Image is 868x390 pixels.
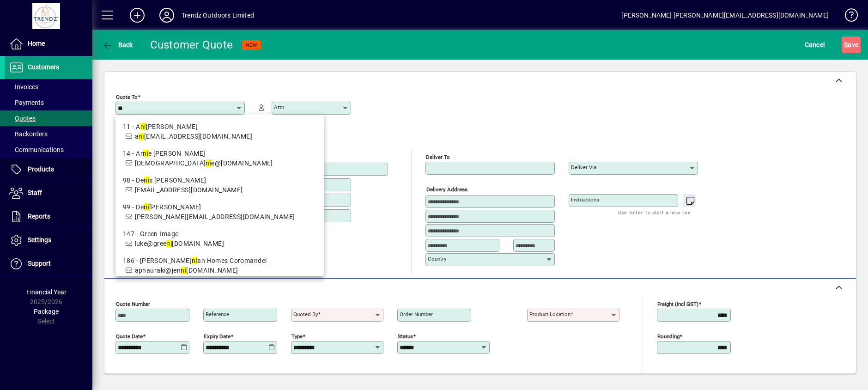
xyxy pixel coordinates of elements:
[123,229,316,239] div: 147 - Green Image
[844,41,848,49] span: S
[123,256,316,266] div: 186 - [PERSON_NAME] an Homes Coromandel
[135,159,273,167] span: [DEMOGRAPHIC_DATA] e@[DOMAIN_NAME]
[123,202,316,212] div: 99 - De [PERSON_NAME]
[28,40,45,47] span: Home
[5,126,92,142] a: Backorders
[135,213,295,220] span: [PERSON_NAME][EMAIL_ADDRESS][DOMAIN_NAME]
[838,2,856,32] a: Knowledge Base
[115,172,324,199] mat-option: 98 - Denis Fernandes
[135,240,225,247] span: luke@gree [DOMAIN_NAME]
[571,164,596,171] mat-label: Deliver via
[5,252,92,275] a: Support
[206,159,211,167] em: ni
[28,236,51,244] span: Settings
[150,37,233,52] div: Customer Quote
[166,240,172,247] em: ni
[92,37,143,53] app-page-header-button: Back
[274,104,284,110] mat-label: Attn
[115,252,324,279] mat-option: 186 - Jennian Homes Coromandel
[28,213,50,220] span: Reports
[123,122,316,132] div: 11 - A [PERSON_NAME]
[181,267,186,274] em: ni
[5,182,92,205] a: Staff
[529,311,571,317] mat-label: Product location
[100,37,135,53] button: Back
[9,130,48,138] span: Backorders
[144,177,149,184] em: ni
[426,154,450,160] mat-label: Deliver To
[123,149,316,158] div: 14 - Ar e [PERSON_NAME]
[5,158,92,181] a: Products
[115,199,324,225] mat-option: 99 - Denise Lewis
[621,8,829,23] div: [PERSON_NAME] [PERSON_NAME][EMAIL_ADDRESS][DOMAIN_NAME]
[135,133,253,140] span: a [EMAIL_ADDRESS][DOMAIN_NAME]
[428,256,446,262] mat-label: Country
[139,133,144,140] em: ni
[204,333,231,339] mat-label: Expiry date
[571,196,599,203] mat-label: Instructions
[5,32,92,55] a: Home
[5,95,92,110] a: Payments
[28,63,59,71] span: Customers
[28,189,42,196] span: Staff
[135,267,238,274] span: aphauraki@jen [DOMAIN_NAME]
[805,37,825,52] span: Cancel
[657,300,698,307] mat-label: Freight (incl GST)
[802,37,827,53] button: Cancel
[122,7,152,24] button: Add
[28,260,51,267] span: Support
[5,142,92,158] a: Communications
[192,257,197,264] em: ni
[9,146,64,153] span: Communications
[657,333,680,339] mat-label: Rounding
[9,83,38,91] span: Invoices
[206,311,229,317] mat-label: Reference
[26,288,67,296] span: Financial Year
[246,42,257,48] span: NEW
[28,165,54,173] span: Products
[293,311,318,317] mat-label: Quoted by
[291,333,303,339] mat-label: Type
[123,176,316,185] div: 98 - De s [PERSON_NAME]
[398,333,413,339] mat-label: Status
[618,207,691,218] mat-hint: Use 'Enter' to start a new line
[34,308,59,315] span: Package
[140,123,146,130] em: ni
[116,94,138,100] mat-label: Quote To
[9,115,36,122] span: Quotes
[143,150,148,157] em: ni
[102,41,133,49] span: Back
[144,203,149,211] em: ni
[842,37,861,53] button: Save
[844,37,858,52] span: ave
[5,79,92,95] a: Invoices
[5,110,92,126] a: Quotes
[400,311,433,317] mat-label: Order number
[5,229,92,252] a: Settings
[5,205,92,228] a: Reports
[116,333,143,339] mat-label: Quote date
[115,118,324,145] mat-option: 11 - Anita Campbell
[152,7,182,24] button: Profile
[135,186,243,194] span: [EMAIL_ADDRESS][DOMAIN_NAME]
[182,8,254,23] div: Trendz Outdoors Limited
[115,225,324,252] mat-option: 147 - Green Image
[9,99,44,106] span: Payments
[115,145,324,172] mat-option: 14 - Arnie Judd
[116,300,150,307] mat-label: Quote number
